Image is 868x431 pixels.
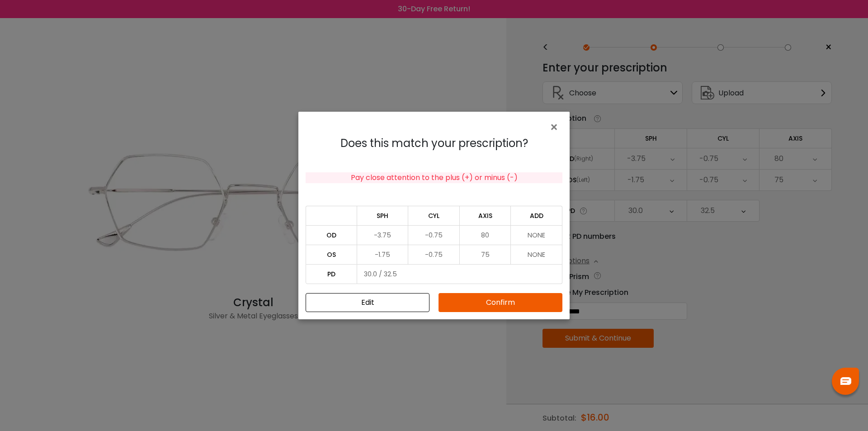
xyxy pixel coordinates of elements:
[306,137,562,150] h4: Does this match your prescription?
[511,245,562,264] td: NONE
[511,225,562,245] td: NONE
[357,264,562,284] td: 30.0 / 32.5
[439,293,562,312] button: Confirm
[549,118,562,137] span: ×
[840,377,851,385] img: chat
[511,206,562,225] td: ADD
[549,119,562,134] button: Close
[306,172,562,183] div: Pay close attention to the plus (+) or minus (-)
